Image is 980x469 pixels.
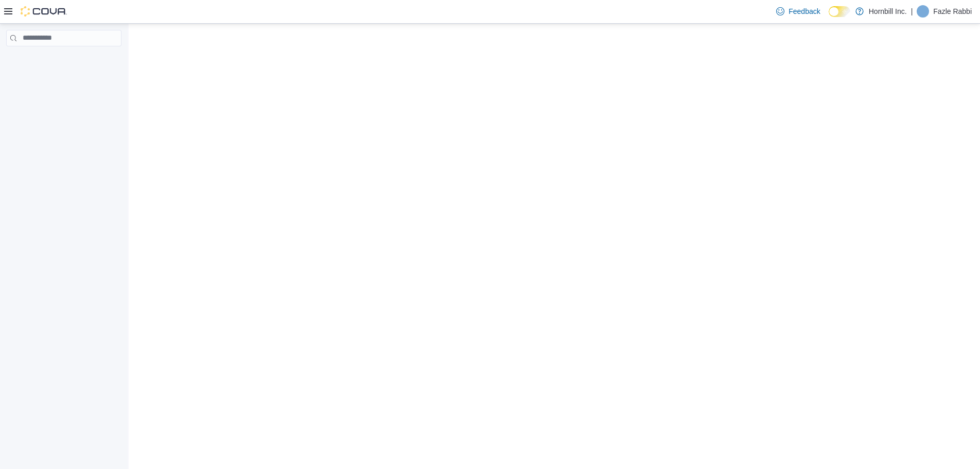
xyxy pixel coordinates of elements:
p: | [911,5,913,18]
span: Dark Mode [829,17,829,18]
span: Feedback [789,6,820,16]
input: Dark Mode [829,6,850,17]
p: Fazle Rabbi [933,5,972,18]
div: Fazle Rabbi [917,5,929,18]
nav: Complex example [6,48,121,73]
a: Feedback [772,1,824,22]
img: Cova [21,6,67,16]
p: Hornbill Inc. [869,5,907,18]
